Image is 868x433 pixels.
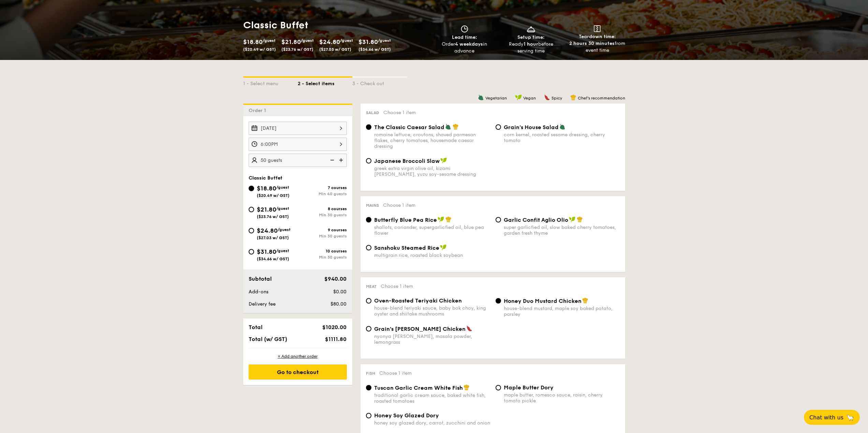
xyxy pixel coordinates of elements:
[243,38,263,46] span: $18.80
[298,249,347,253] div: 10 courses
[544,94,550,100] img: icon-spicy.37a8142b.svg
[559,124,565,130] img: icon-vegetarian.fe4039eb.svg
[523,96,536,100] span: Vegan
[374,158,440,164] span: Japanese Broccoli Slaw
[249,354,347,359] div: + Add another order
[298,78,352,87] div: 2 - Select items
[276,185,289,190] span: /guest
[455,41,483,47] strong: 4 weekdays
[569,41,615,46] strong: 2 hours 30 minutes
[366,326,371,331] input: Grain's [PERSON_NAME] Chickennyonya [PERSON_NAME], masala powder, lemongrass
[496,298,501,304] input: Honey Duo Mustard Chickenhouse-blend mustard, maple soy baked potato, parsley
[485,96,507,100] span: Vegetarian
[249,154,347,167] input: Number of guests
[249,276,272,282] span: Subtotal
[358,47,391,52] span: ($34.66 w/ GST)
[319,38,340,46] span: $24.80
[366,158,371,164] input: Japanese Broccoli Slawgreek extra virgin olive oil, kizami [PERSON_NAME], yuzu soy-sesame dressing
[249,108,269,113] span: Order 1
[582,297,588,304] img: icon-chef-hat.a58ddaea.svg
[567,40,628,54] div: from event time
[366,284,377,289] span: Meat
[249,175,282,181] span: Classic Buffet
[496,385,501,390] input: Maple Butter Dorymaple butter, romesco sauce, raisin, cherry tomato pickle
[374,297,462,304] span: Oven-Roasted Teriyaki Chicken
[366,371,375,376] span: Fish
[374,334,490,345] div: nyonya [PERSON_NAME], masala powder, lemongrass
[594,25,601,32] img: icon-teardown.65201eee.svg
[453,124,459,130] img: icon-chef-hat.a58ddaea.svg
[366,298,371,304] input: Oven-Roasted Teriyaki Chickenhouse-blend teriyaki sauce, baby bok choy, king oyster and shiitake ...
[366,203,379,208] span: Mains
[378,38,391,43] span: /guest
[249,138,347,151] input: Event time
[374,412,439,419] span: Honey Soy Glazed Dory
[243,19,431,31] h1: Classic Buffet
[366,413,371,418] input: Honey Soy Glazed Doryhoney soy glazed dory, carrot, zucchini and onion
[374,326,466,332] span: Grain's [PERSON_NAME] Chicken
[333,289,347,295] span: $0.00
[249,336,287,342] span: Total (w/ GST)
[504,225,620,236] div: super garlicfied oil, slow baked cherry tomatoes, garden fresh thyme
[496,124,501,130] input: Grain's House Saladcorn kernel, roasted sesame dressing, cherry tomato
[515,94,522,100] img: icon-vegan.f8ff3823.svg
[249,207,254,212] input: $21.80/guest($23.76 w/ GST)8 coursesMin 30 guests
[504,306,620,317] div: house-blend mustard, maple soy baked potato, parsley
[434,41,495,55] div: Order in advance
[257,248,276,256] span: $31.80
[281,47,313,52] span: ($23.76 w/ GST)
[298,213,347,217] div: Min 30 guests
[374,392,490,404] div: traditional garlic cream sauce, baked white fish, roasted tomatoes
[352,78,407,87] div: 3 - Check out
[257,214,289,219] span: ($23.76 w/ GST)
[440,157,447,164] img: icon-vegan.f8ff3823.svg
[243,78,298,87] div: 1 - Select menu
[445,124,451,130] img: icon-vegetarian.fe4039eb.svg
[257,227,278,234] span: $24.80
[478,94,484,100] img: icon-vegetarian.fe4039eb.svg
[298,206,347,211] div: 8 courses
[257,257,289,261] span: ($34.66 w/ GST)
[281,38,301,46] span: $21.80
[570,94,576,100] img: icon-chef-hat.a58ddaea.svg
[500,41,561,55] div: Ready before serving time
[379,370,412,376] span: Choose 1 item
[337,154,347,167] img: icon-add.58712e84.svg
[322,324,347,330] span: $1020.00
[374,225,490,236] div: shallots, coriander, supergarlicfied oil, blue pea flower
[504,298,582,304] span: Honey Duo Mustard Chicken
[257,185,276,192] span: $18.80
[298,191,347,196] div: Min 40 guests
[319,47,351,52] span: ($27.03 w/ GST)
[263,38,276,43] span: /guest
[324,276,347,282] span: $940.00
[846,414,854,421] span: 🦙
[249,301,276,307] span: Delivery fee
[340,38,353,43] span: /guest
[298,228,347,232] div: 9 courses
[496,217,501,222] input: Garlic Confit Aglio Oliosuper garlicfied oil, slow baked cherry tomatoes, garden fresh thyme
[374,166,490,177] div: greek extra virgin olive oil, kizami [PERSON_NAME], yuzu soy-sesame dressing
[374,385,463,391] span: Tuscan Garlic Cream White Fish
[301,38,314,43] span: /guest
[366,385,371,390] input: Tuscan Garlic Cream White Fishtraditional garlic cream sauce, baked white fish, roasted tomatoes
[298,255,347,260] div: Min 30 guests
[374,217,437,223] span: Butterfly Blue Pea Rice
[504,392,620,404] div: maple butter, romesco sauce, raisin, cherry tomato pickle
[374,245,439,251] span: Sanshoku Steamed Rice
[440,244,447,250] img: icon-vegan.f8ff3823.svg
[257,193,290,198] span: ($20.49 w/ GST)
[257,206,276,213] span: $21.80
[579,34,616,40] span: Teardown time:
[569,216,576,222] img: icon-vegan.f8ff3823.svg
[276,248,289,253] span: /guest
[526,25,536,33] img: icon-dish.430c3a2e.svg
[445,216,452,222] img: icon-chef-hat.a58ddaea.svg
[366,124,371,130] input: The Classic Caesar Saladromaine lettuce, croutons, shaved parmesan flakes, cherry tomatoes, house...
[504,384,554,391] span: Maple Butter Dory
[804,410,860,425] button: Chat with us🦙
[464,384,470,390] img: icon-chef-hat.a58ddaea.svg
[504,124,559,130] span: Grain's House Salad
[809,414,843,421] span: Chat with us
[452,34,477,40] span: Lead time:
